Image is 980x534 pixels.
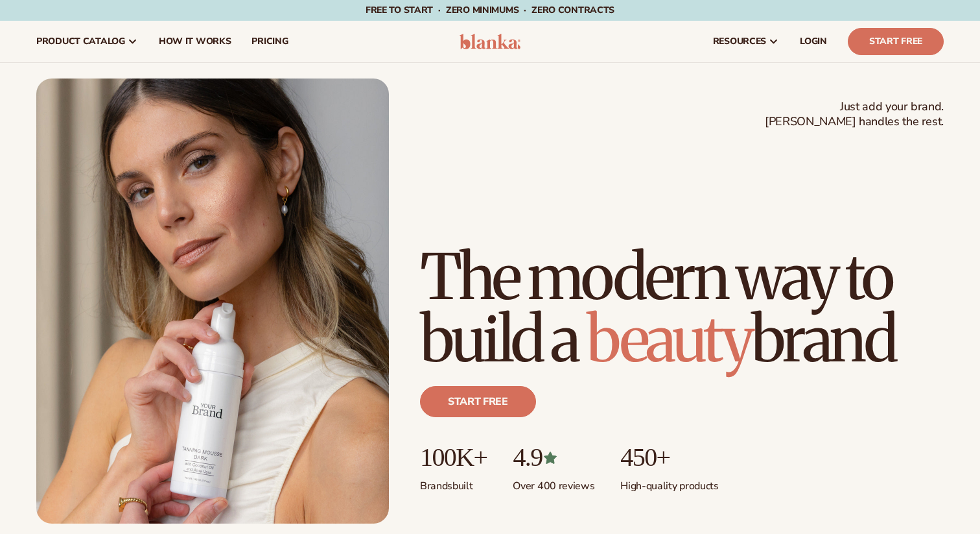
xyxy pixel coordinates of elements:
h1: The modern way to build a brand [420,246,944,370]
p: 4.9 [513,443,594,472]
span: beauty [587,300,751,378]
img: Female holding tanning mousse. [36,79,389,524]
p: Brands built [420,472,487,493]
p: High-quality products [620,472,718,493]
p: 100K+ [420,443,487,472]
span: pricing [251,36,288,47]
img: logo [460,34,521,49]
span: Just add your brand. [PERSON_NAME] handles the rest. [765,99,944,130]
a: pricing [241,21,298,62]
a: LOGIN [789,21,837,62]
a: Start free [420,386,536,417]
span: Free to start · ZERO minimums · ZERO contracts [366,4,614,16]
span: resources [713,36,766,47]
a: How It Works [148,21,242,62]
span: LOGIN [800,36,827,47]
p: 450+ [620,443,718,472]
a: Start Free [848,28,944,55]
a: resources [703,21,789,62]
span: How It Works [159,36,231,47]
a: product catalog [26,21,148,62]
span: product catalog [36,36,125,47]
p: Over 400 reviews [513,472,594,493]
